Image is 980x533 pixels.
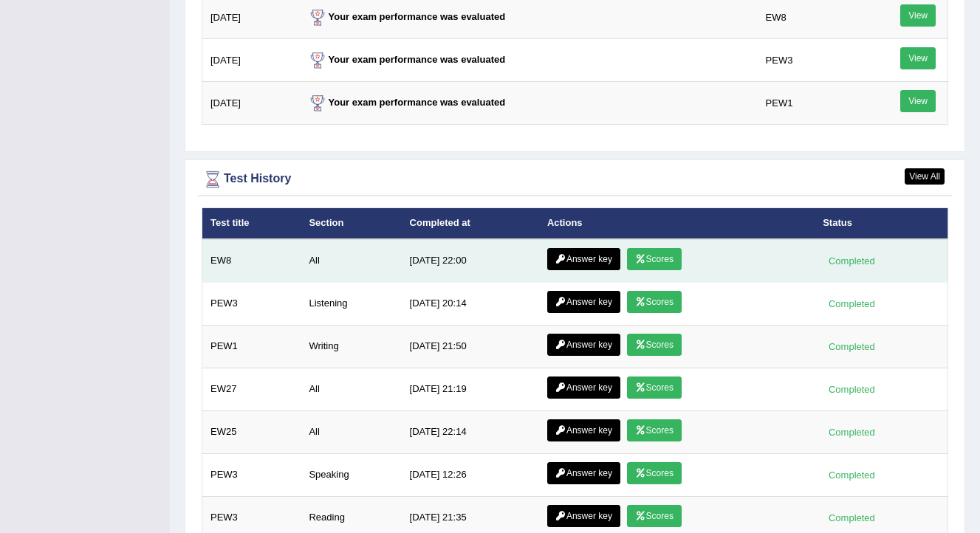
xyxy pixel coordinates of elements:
td: EW25 [202,410,301,453]
td: [DATE] [202,39,298,82]
strong: Your exam performance was evaluated [306,97,506,108]
a: View All [905,168,945,185]
div: Completed [823,296,880,312]
a: Scores [627,462,682,484]
td: All [301,410,401,453]
strong: Your exam performance was evaluated [306,54,506,65]
div: Completed [823,339,880,354]
td: [DATE] [202,82,298,125]
a: Answer key [547,291,620,313]
div: Completed [823,510,880,526]
strong: Your exam performance was evaluated [306,11,506,22]
td: [DATE] 12:26 [402,453,539,496]
th: Actions [539,208,815,239]
td: [DATE] 21:50 [402,325,539,368]
td: EW8 [202,239,301,283]
td: All [301,239,401,283]
a: Scores [627,334,682,356]
td: PEW1 [758,82,860,125]
a: Scores [627,248,682,270]
div: Completed [823,253,880,269]
a: Answer key [547,505,620,527]
td: Speaking [301,453,401,496]
a: Answer key [547,462,620,484]
td: PEW3 [758,39,860,82]
td: EW27 [202,368,301,410]
td: [DATE] 20:14 [402,282,539,325]
td: [DATE] 22:14 [402,410,539,453]
div: Test History [202,168,948,190]
th: Test title [202,208,301,239]
div: Completed [823,424,880,440]
a: Answer key [547,419,620,441]
a: Scores [627,291,682,313]
td: PEW3 [202,453,301,496]
a: Scores [627,376,682,399]
a: Answer key [547,376,620,399]
th: Section [301,208,401,239]
td: PEW1 [202,325,301,368]
a: Answer key [547,334,620,356]
td: PEW3 [202,282,301,325]
a: View [900,4,936,27]
a: View [900,90,936,112]
td: All [301,368,401,410]
td: Writing [301,325,401,368]
td: [DATE] 22:00 [402,239,539,283]
td: Listening [301,282,401,325]
div: Completed [823,382,880,397]
a: Scores [627,419,682,441]
th: Completed at [402,208,539,239]
th: Status [815,208,948,239]
div: Completed [823,467,880,483]
a: Scores [627,505,682,527]
a: View [900,47,936,69]
a: Answer key [547,248,620,270]
td: [DATE] 21:19 [402,368,539,410]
